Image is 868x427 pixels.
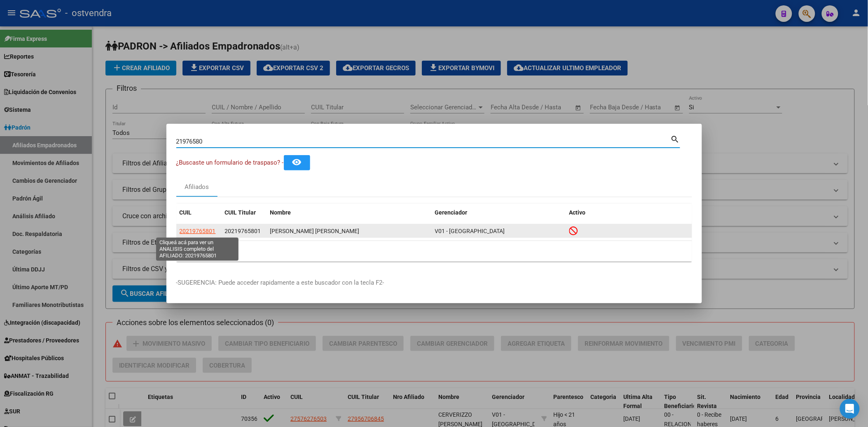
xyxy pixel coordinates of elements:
[225,228,261,234] span: 20219765801
[225,209,256,216] span: CUIL Titular
[176,159,284,166] span: ¿Buscaste un formulario de traspaso? -
[435,209,468,216] span: Gerenciador
[185,182,209,192] div: Afiliados
[569,209,586,216] span: Activo
[270,209,291,216] span: Nombre
[435,228,505,234] span: V01 - [GEOGRAPHIC_DATA]
[222,204,267,222] datatable-header-cell: CUIL Titular
[292,157,302,167] mat-icon: remove_red_eye
[671,134,680,144] mat-icon: search
[176,241,692,262] div: 1 total
[180,209,192,216] span: CUIL
[270,226,428,236] div: [PERSON_NAME] [PERSON_NAME]
[566,204,692,222] datatable-header-cell: Activo
[176,204,222,222] datatable-header-cell: CUIL
[267,204,432,222] datatable-header-cell: Nombre
[180,228,216,234] span: 20219765801
[432,204,566,222] datatable-header-cell: Gerenciador
[176,278,692,288] p: -SUGERENCIA: Puede acceder rapidamente a este buscador con la tecla F2-
[840,399,860,419] div: Open Intercom Messenger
